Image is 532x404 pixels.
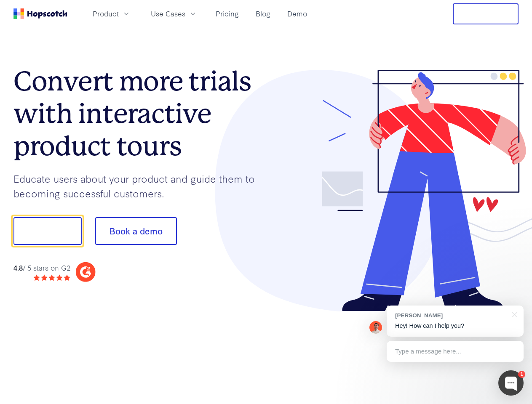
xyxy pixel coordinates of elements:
a: Demo [284,7,310,21]
button: Free Trial [453,3,519,24]
button: Show me! [13,217,82,245]
strong: 4.8 [13,263,23,272]
h1: Convert more trials with interactive product tours [13,65,266,162]
a: Blog [252,7,274,21]
p: Educate users about your product and guide them to becoming successful customers. [13,171,266,200]
button: Book a demo [95,217,177,245]
div: 1 [518,371,525,378]
img: Mark Spera [369,321,382,334]
button: Product [88,7,136,21]
p: Hey! How can I help you? [395,322,515,330]
div: Type a message here... [387,341,524,362]
div: [PERSON_NAME] [395,311,507,319]
button: Use Cases [146,7,202,21]
a: Pricing [212,7,242,21]
span: Product [93,8,119,19]
a: Home [13,8,67,19]
div: / 5 stars on G2 [13,263,70,273]
span: Use Cases [151,8,185,19]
